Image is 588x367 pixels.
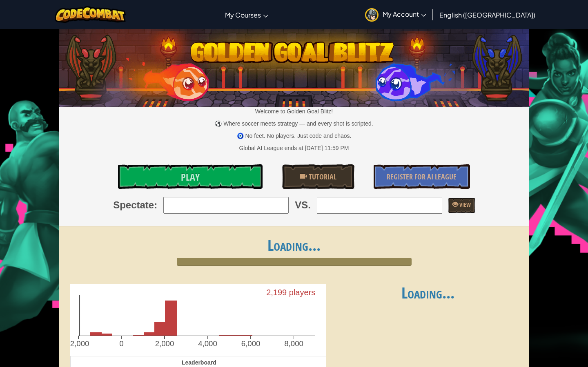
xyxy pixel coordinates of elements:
span: My Courses [225,11,261,19]
text: 8,000 [284,339,303,348]
text: 4,000 [198,339,217,348]
div: Global AI League ends at [DATE] 11:59 PM [239,144,349,152]
a: English ([GEOGRAPHIC_DATA]) [435,4,539,26]
text: 6,000 [241,339,261,348]
text: 0 [119,339,123,348]
a: Tutorial [282,164,354,189]
img: CodeCombat logo [55,6,126,23]
span: My Account [383,10,426,18]
text: 2,000 [155,339,174,348]
p: ⚽ Where soccer meets strategy — and every shot is scripted. [59,119,529,128]
text: 2,199 players [266,288,315,297]
img: avatar [365,8,379,22]
text: -2,000 [68,339,89,348]
span: View [458,201,471,208]
span: English ([GEOGRAPHIC_DATA]) [439,11,535,19]
span: : [154,198,157,212]
span: Spectate [113,198,154,212]
span: VS. [295,198,311,212]
span: Play [181,170,200,183]
a: Register for AI League [374,164,470,189]
span: Tutorial [307,172,336,182]
h1: Loading... [59,237,529,254]
a: My Account [361,2,430,27]
span: Register for AI League [387,172,457,182]
a: My Courses [221,4,272,26]
span: Leaderboard [182,359,216,366]
img: Golden Goal [59,26,529,107]
p: Welcome to Golden Goal Blitz! [59,107,529,115]
p: 🧿 No feet. No players. Just code and chaos. [59,132,529,140]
